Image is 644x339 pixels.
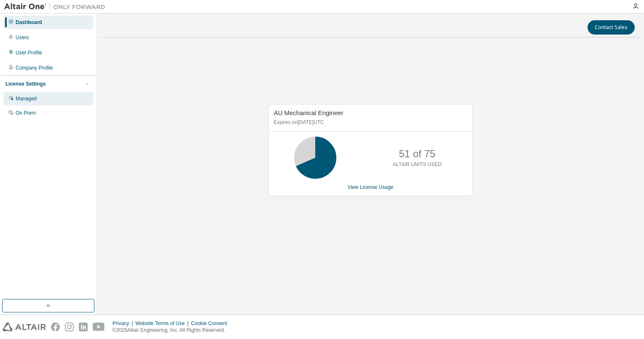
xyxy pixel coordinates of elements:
[16,34,29,41] div: Users
[588,20,635,35] button: Contact Sales
[191,320,232,327] div: Cookie Consent
[3,323,46,331] img: altair_logo.svg
[65,323,74,331] img: instagram.svg
[135,320,191,327] div: Website Terms of Use
[16,95,37,102] div: Managed
[16,19,42,26] div: Dashboard
[51,323,60,331] img: facebook.svg
[79,323,88,331] img: linkedin.svg
[274,109,343,116] span: AU Mechanical Engineer
[16,49,42,56] div: User Profile
[16,110,36,116] div: On Prem
[5,81,46,87] div: License Settings
[16,65,53,71] div: Company Profile
[4,3,110,11] img: Altair One
[393,161,442,168] p: ALTAIR UNITS USED
[348,184,394,190] a: View License Usage
[399,147,435,161] p: 51 of 75
[113,320,135,327] div: Privacy
[113,327,232,334] p: © 2025 Altair Engineering, Inc. All Rights Reserved.
[274,119,465,126] p: Expires on [DATE] UTC
[93,323,105,331] img: youtube.svg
